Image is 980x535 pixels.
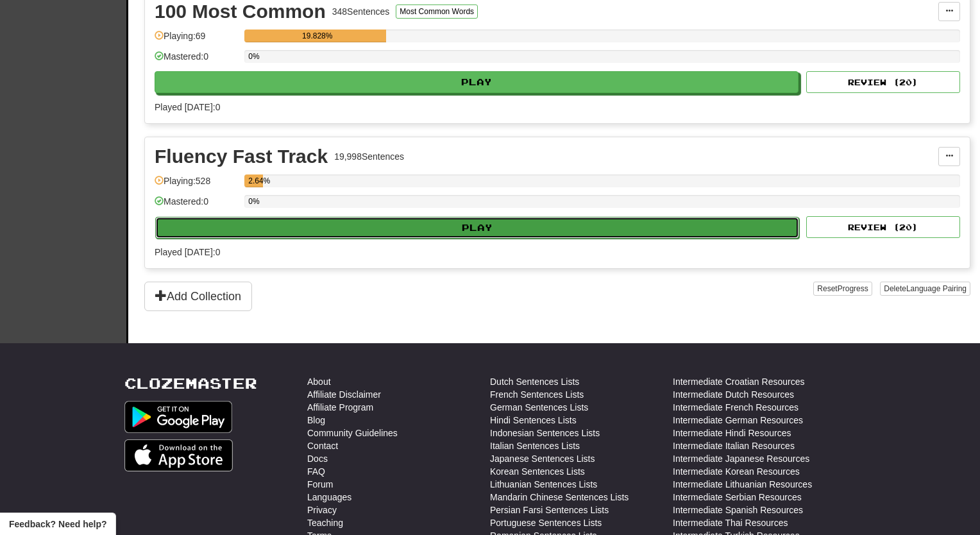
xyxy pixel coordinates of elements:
a: Teaching [307,516,343,529]
a: Persian Farsi Sentences Lists [490,504,609,516]
a: Intermediate Korean Resources [673,465,800,478]
a: Hindi Sentences Lists [490,414,577,427]
div: Mastered: 0 [155,195,238,216]
span: Played [DATE]: 0 [155,102,220,112]
div: 19,998 Sentences [334,150,404,163]
a: Korean Sentences Lists [490,465,585,478]
div: 348 Sentences [332,5,390,18]
button: Review (20) [806,216,960,238]
button: ResetProgress [813,282,872,296]
a: About [307,375,331,388]
a: Intermediate German Resources [673,414,803,427]
div: 19.828% [248,30,386,42]
img: Get it on Google Play [124,401,232,433]
a: Mandarin Chinese Sentences Lists [490,491,629,504]
a: Languages [307,491,351,504]
div: 2.64% [248,174,263,187]
div: Playing: 528 [155,174,238,196]
a: Contact [307,439,338,452]
span: Progress [838,284,868,293]
div: 100 Most Common [155,2,326,21]
div: Playing: 69 [155,30,238,51]
a: Intermediate Serbian Resources [673,491,802,504]
button: Most Common Words [396,4,478,19]
a: Intermediate Lithuanian Resources [673,478,812,491]
a: Intermediate Croatian Resources [673,375,804,388]
span: Open feedback widget [9,518,106,531]
button: Add Collection [144,282,252,311]
div: Mastered: 0 [155,50,238,71]
a: Intermediate Hindi Resources [673,427,791,439]
a: Community Guidelines [307,427,398,439]
a: Italian Sentences Lists [490,439,580,452]
a: Dutch Sentences Lists [490,375,579,388]
a: Docs [307,452,328,465]
img: Get it on App Store [124,439,233,471]
a: Intermediate Spanish Resources [673,504,803,516]
a: Indonesian Sentences Lists [490,427,600,439]
a: Intermediate Italian Resources [673,439,795,452]
a: French Sentences Lists [490,388,584,401]
a: Intermediate Japanese Resources [673,452,809,465]
a: Lithuanian Sentences Lists [490,478,597,491]
a: German Sentences Lists [490,401,588,414]
a: Privacy [307,504,337,516]
button: Play [155,71,798,93]
a: Japanese Sentences Lists [490,452,595,465]
div: Fluency Fast Track [155,147,328,166]
a: Affiliate Disclaimer [307,388,381,401]
a: Intermediate Dutch Resources [673,388,794,401]
a: Portuguese Sentences Lists [490,516,602,529]
a: Clozemaster [124,375,257,391]
button: Review (20) [806,71,960,93]
a: FAQ [307,465,325,478]
button: DeleteLanguage Pairing [880,282,970,296]
a: Blog [307,414,325,427]
a: Affiliate Program [307,401,373,414]
span: Language Pairing [906,284,967,293]
a: Intermediate French Resources [673,401,798,414]
span: Played [DATE]: 0 [155,247,220,257]
button: Play [155,217,799,239]
a: Intermediate Thai Resources [673,516,788,529]
a: Forum [307,478,333,491]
